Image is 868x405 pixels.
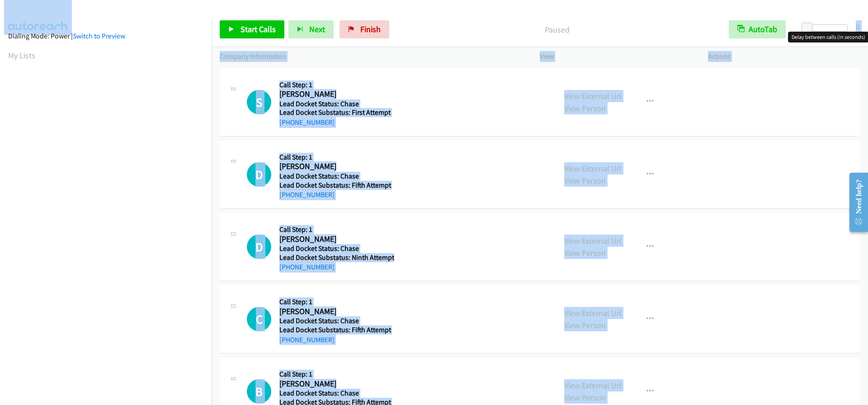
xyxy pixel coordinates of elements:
p: Company Information [220,51,524,62]
div: The call is yet to be attempted [247,162,271,187]
span: Start Calls [241,24,276,34]
a: [PHONE_NUMBER] [279,263,335,271]
h5: Lead Docket Status: Chase [279,316,392,325]
a: View External Url [564,91,622,101]
a: [PHONE_NUMBER] [279,190,335,199]
h2: [PERSON_NAME] [279,89,392,99]
h5: Lead Docket Status: Chase [279,172,392,181]
a: Finish [340,20,389,38]
a: View Person [564,175,606,186]
a: View Person [564,392,606,403]
h5: Lead Docket Substatus: Fifth Attempt [279,181,392,190]
h5: Call Step: 1 [279,370,392,379]
h1: C [247,307,271,331]
a: [PHONE_NUMBER] [279,335,335,344]
h2: [PERSON_NAME] [279,161,392,172]
iframe: Resource Center [842,166,868,238]
div: 0 [856,20,860,33]
h1: D [247,235,271,259]
a: View External Url [564,308,622,318]
a: View Person [564,103,606,113]
div: The call is yet to be attempted [247,90,271,114]
h5: Lead Docket Substatus: Ninth Attempt [279,253,394,262]
h5: Call Step: 1 [279,153,392,162]
p: Paused [401,24,712,36]
h5: Call Step: 1 [279,225,394,234]
a: View Person [564,320,606,330]
h5: Lead Docket Status: Chase [279,389,392,398]
button: AutoTab [729,20,786,38]
div: The call is yet to be attempted [247,235,271,259]
h5: Lead Docket Status: Chase [279,99,392,108]
p: Actions [708,51,860,62]
h5: Lead Docket Substatus: First Attempt [279,108,392,117]
h5: Lead Docket Status: Chase [279,244,394,253]
a: Start Calls [220,20,284,38]
h2: [PERSON_NAME] [279,306,392,317]
a: View External Url [564,235,622,246]
button: Next [288,20,334,38]
span: Finish [360,24,381,34]
h5: Call Step: 1 [279,80,392,89]
h1: D [247,162,271,187]
h1: S [247,90,271,114]
a: View External Url [564,380,622,391]
a: My Lists [8,50,35,61]
a: View External Url [564,163,622,174]
h5: Call Step: 1 [279,297,392,306]
div: The call is yet to be attempted [247,379,271,404]
h2: [PERSON_NAME] [279,234,392,245]
a: Switch to Preview [73,32,125,40]
span: Next [309,24,325,34]
h5: Lead Docket Substatus: Fifth Attempt [279,325,392,334]
a: View Person [564,248,606,258]
div: Dialing Mode: Power | [8,31,203,42]
h1: B [247,379,271,404]
p: View [540,51,692,62]
h2: [PERSON_NAME] [279,379,392,389]
a: [PHONE_NUMBER] [279,118,335,127]
div: The call is yet to be attempted [247,307,271,331]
